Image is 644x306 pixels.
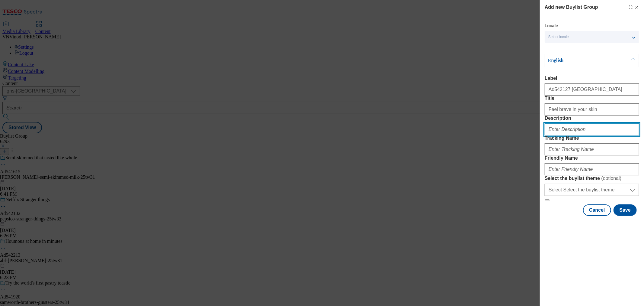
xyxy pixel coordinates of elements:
[545,96,639,101] label: Title
[545,163,639,175] input: Enter Friendly Name
[545,83,639,96] input: Enter Label
[545,135,639,141] label: Tracking Name
[545,143,639,155] input: Enter Tracking Name
[545,123,639,135] input: Enter Description
[545,175,639,181] label: Select the buylist theme
[601,176,622,181] span: ( optional )
[614,204,637,216] button: Save
[545,155,639,161] label: Friendly Name
[548,35,569,39] span: Select locale
[583,204,611,216] button: Cancel
[545,4,598,11] h4: Add new Buylist Group
[548,57,611,63] p: English
[545,31,639,43] button: Select locale
[545,103,639,116] input: Enter Title
[545,116,639,121] label: Description
[545,76,639,81] label: Label
[545,24,558,28] label: Locale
